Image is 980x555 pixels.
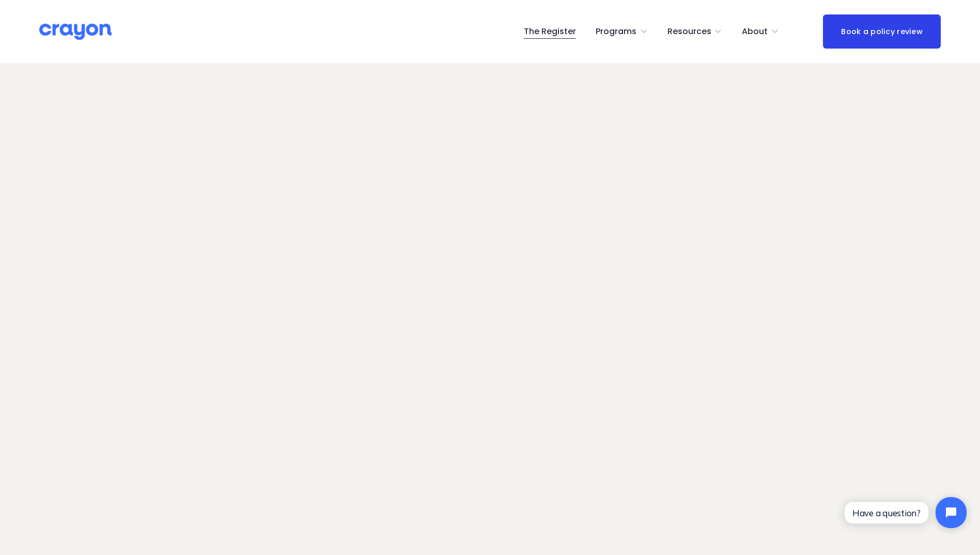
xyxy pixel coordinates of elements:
[524,23,576,40] a: The Register
[596,23,648,40] a: folder dropdown
[596,24,636,39] span: Programs
[667,23,723,40] a: folder dropdown
[823,14,941,48] a: Book a policy review
[742,23,779,40] a: folder dropdown
[742,24,768,39] span: About
[836,488,975,537] iframe: Tidio Chat
[39,23,112,41] img: Crayon
[667,24,711,39] span: Resources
